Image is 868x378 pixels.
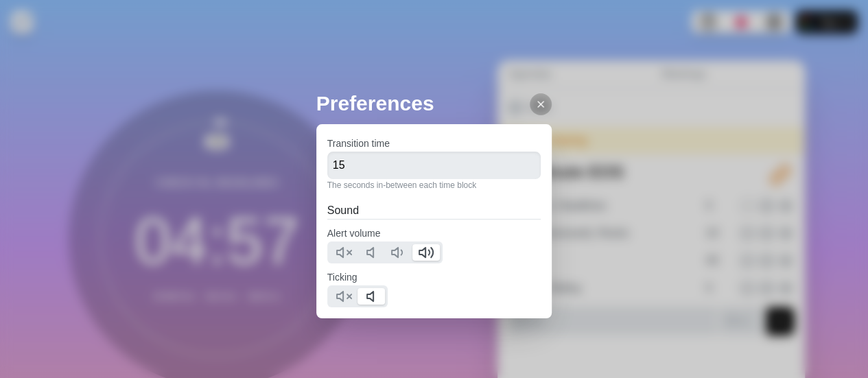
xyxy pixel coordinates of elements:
[327,202,541,219] h2: Sound
[327,228,381,239] label: Alert volume
[327,179,541,191] p: The seconds in-between each time block
[327,272,357,283] label: Ticking
[316,88,552,119] h2: Preferences
[327,138,390,149] label: Transition time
